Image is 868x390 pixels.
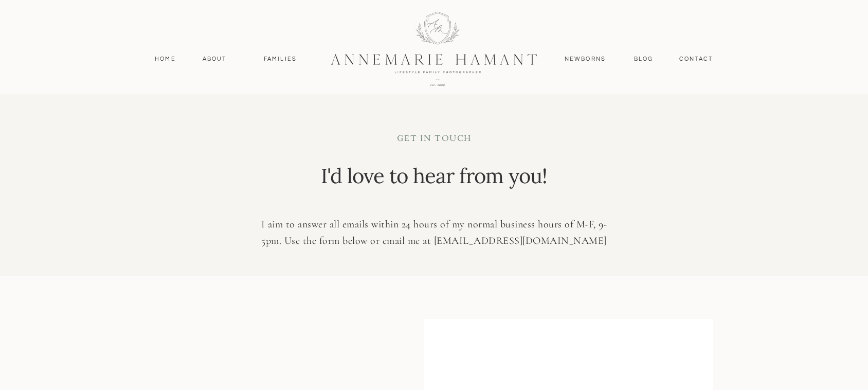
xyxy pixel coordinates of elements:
[318,162,550,201] p: I'd love to hear from you!
[150,55,180,64] a: Home
[257,55,303,64] a: Families
[200,55,229,64] a: About
[251,216,617,250] p: I aim to answer all emails within 24 hours of my normal business hours of M-F, 9-5pm. Use the for...
[674,55,718,64] a: contact
[631,55,656,64] a: Blog
[322,133,547,147] p: get in touch
[560,55,610,64] a: Newborns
